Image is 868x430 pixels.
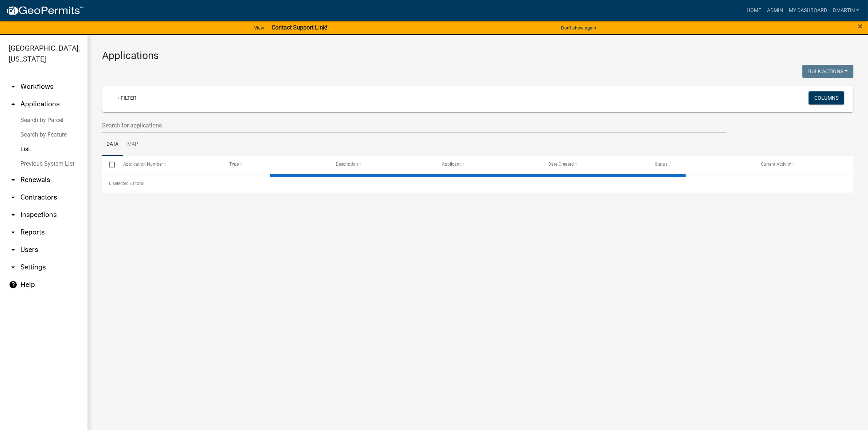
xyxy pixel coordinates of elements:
i: arrow_drop_down [9,82,17,91]
i: arrow_drop_down [9,175,17,184]
datatable-header-cell: Type [222,156,329,173]
span: × [858,21,863,31]
div: 0 total [102,174,853,193]
span: Status [655,162,667,167]
span: 0 selected / [109,181,132,186]
i: arrow_drop_down [9,263,17,272]
button: Close [858,22,863,31]
i: help [9,280,17,289]
a: Home [744,4,764,17]
i: arrow_drop_down [9,210,17,219]
a: View [251,22,267,34]
span: Current Activity [761,162,791,167]
i: arrow_drop_down [9,245,17,254]
a: Map [123,133,143,156]
datatable-header-cell: Date Created [541,156,648,173]
button: Don't show again [558,22,599,34]
span: Application Number [123,162,163,167]
datatable-header-cell: Select [102,156,116,173]
a: My Dashboard [786,4,830,17]
span: Date Created [548,162,574,167]
datatable-header-cell: Status [648,156,754,173]
a: Data [102,133,123,156]
button: Columns [809,91,844,104]
a: + Filter [111,91,142,104]
a: Admin [764,4,786,17]
button: Bulk Actions [802,65,853,78]
strong: Contact Support Link! [272,24,327,31]
i: arrow_drop_down [9,228,17,237]
h3: Applications [102,50,853,62]
datatable-header-cell: Applicant [435,156,541,173]
span: Description [336,162,358,167]
datatable-header-cell: Current Activity [754,156,860,173]
input: Search for applications [102,118,726,133]
span: Type [229,162,239,167]
span: Applicant [442,162,461,167]
datatable-header-cell: Application Number [116,156,222,173]
i: arrow_drop_up [9,100,17,109]
a: dmartin [830,4,862,17]
i: arrow_drop_down [9,193,17,202]
datatable-header-cell: Description [329,156,435,173]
